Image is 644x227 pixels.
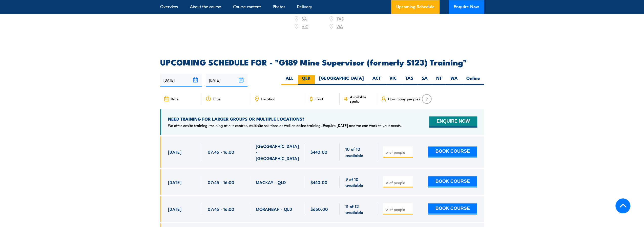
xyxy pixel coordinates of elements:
button: BOOK COURSE [428,146,477,157]
label: TAS [401,75,418,85]
h2: UPCOMING SCHEDULE FOR - "G189 Mine Supervisor (formerly S123) Training" [160,58,484,65]
span: 07:45 - 16:00 [208,179,234,185]
span: $440.00 [310,179,327,185]
span: MACKAY - QLD [256,179,286,185]
label: [GEOGRAPHIC_DATA] [315,75,368,85]
label: SA [418,75,432,85]
button: BOOK COURSE [428,176,477,187]
input: # of people [386,207,411,212]
span: [DATE] [168,206,181,212]
span: How many people? [388,97,420,101]
span: MORANBAH - QLD [256,206,292,212]
span: 11 of 12 available [345,203,372,215]
span: Cost [316,97,323,101]
span: [DATE] [168,179,181,185]
label: ACT [368,75,385,85]
span: Time [213,97,221,101]
span: [GEOGRAPHIC_DATA] - [GEOGRAPHIC_DATA] [256,143,299,161]
button: BOOK COURSE [428,203,477,214]
span: 10 of 10 available [345,146,372,158]
input: From date [160,74,202,86]
span: [DATE] [168,149,181,155]
span: 9 of 10 available [345,176,372,188]
a: QLD [337,8,344,14]
span: Location [261,97,275,101]
label: WA [446,75,462,85]
label: ALL [281,75,298,85]
input: To date [206,74,247,86]
span: 07:45 - 16:00 [208,149,234,155]
label: NT [432,75,446,85]
span: 07:45 - 16:00 [208,206,234,212]
h4: NEED TRAINING FOR LARGER GROUPS OR MULTIPLE LOCATIONS? [168,116,402,122]
span: Date [171,97,179,101]
input: # of people [386,150,411,155]
label: QLD [298,75,315,85]
span: $650.00 [310,206,328,212]
button: ENQUIRE NOW [429,116,477,127]
label: Online [462,75,484,85]
span: Available spots [350,95,374,103]
input: # of people [386,180,411,185]
span: $440.00 [310,149,327,155]
p: We offer onsite training, training at our centres, multisite solutions as well as online training... [168,123,402,128]
label: VIC [385,75,401,85]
